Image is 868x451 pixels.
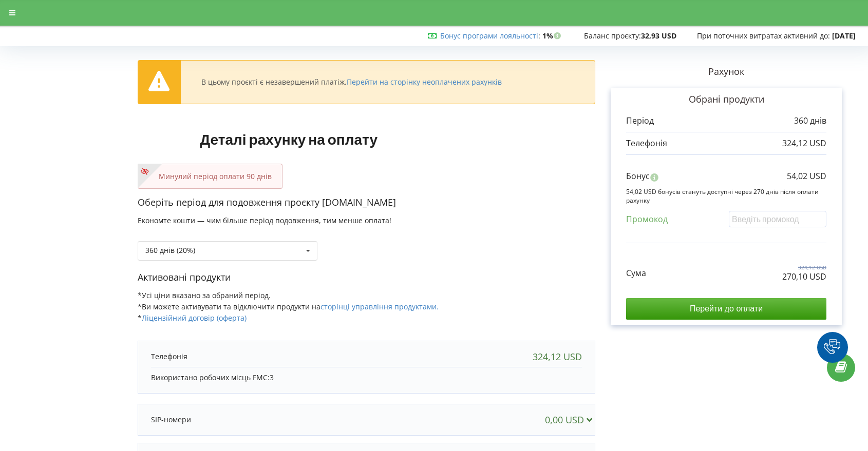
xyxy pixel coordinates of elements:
p: Промокод [626,213,668,225]
p: Минулий період оплати 90 днів [148,171,272,182]
a: Ліцензійний договір (оферта) [142,313,247,323]
p: 324,12 USD [782,138,826,149]
strong: 1% [542,31,563,41]
p: Сума [626,267,646,279]
p: Оберіть період для подовження проєкту [DOMAIN_NAME] [138,196,595,209]
span: *Усі ціни вказано за обраний період. [138,290,271,300]
span: : [440,31,540,41]
div: В цьому проєкті є незавершений платіж. [201,77,502,87]
input: Введіть промокод [729,211,826,227]
p: Бонус [626,170,650,182]
span: Баланс проєкту: [584,31,641,41]
strong: 32,93 USD [641,31,676,41]
a: сторінці управління продуктами. [320,302,439,311]
span: При поточних витратах активний до: [697,31,830,41]
strong: [DATE] [832,31,856,41]
h1: Деталі рахунку на оплату [138,114,440,164]
div: 0,00 USD [545,415,597,425]
p: Рахунок [595,65,857,79]
p: Телефонія [626,138,667,149]
p: Обрані продукти [626,93,826,106]
div: 360 днів (20%) [145,247,195,254]
p: SIP-номери [151,415,191,425]
a: Перейти на сторінку неоплачених рахунків [347,77,502,87]
span: 3 [270,372,274,382]
p: 270,10 USD [782,271,826,283]
p: 360 днів [794,115,826,127]
input: Перейти до оплати [626,298,826,320]
p: 324,12 USD [782,264,826,271]
p: Використано робочих місць FMC: [151,372,582,383]
p: 54,02 USD [787,170,826,182]
p: 54,02 USD бонусів стануть доступні через 270 днів після оплати рахунку [626,187,826,205]
p: Період [626,115,654,127]
span: Економте кошти — чим більше період подовження, тим менше оплата! [138,215,391,225]
a: Бонус програми лояльності [440,31,538,41]
p: Телефонія [151,351,187,362]
p: Активовані продукти [138,271,595,284]
div: 324,12 USD [533,351,582,362]
span: *Ви можете активувати та відключити продукти на [138,302,439,311]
